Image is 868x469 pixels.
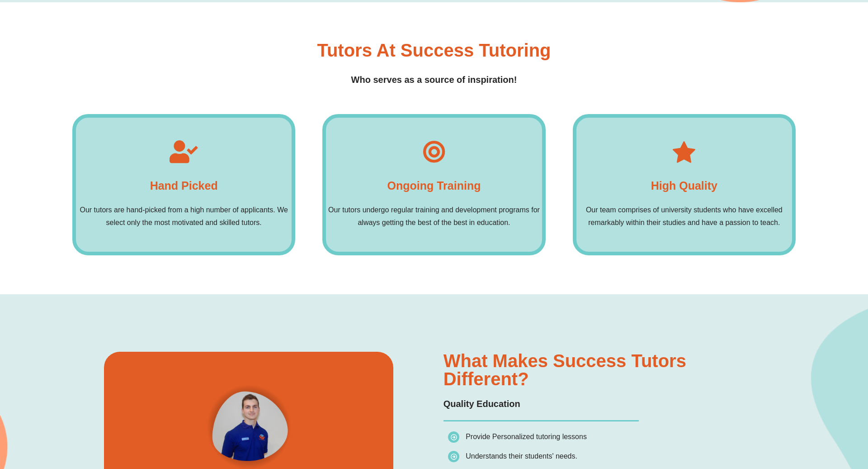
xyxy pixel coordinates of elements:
p: Our team comprises of university students who have excelled remarkably within their studies and h... [576,204,792,229]
iframe: Chat Widget [713,367,868,469]
p: Our tutors are hand-picked from a high number of applicants. We select only the most motivated an... [76,204,292,229]
h4: High quality [651,177,717,195]
p: Quality Education [443,397,769,411]
h4: Ongoing training [387,177,481,195]
h4: Who serves as a source of inspiration! [325,73,542,87]
p: Our tutors undergo regular training and development programs for always getting the best of the b... [326,204,542,229]
h3: Tutors at Success tutoring [317,41,551,59]
h3: What makes Success Tutors different? [443,352,769,388]
img: icon-list.png [448,451,459,462]
img: icon-list.png [448,431,459,443]
h4: Hand picked [150,177,218,195]
span: Understands their students' needs. [466,452,577,460]
span: Provide Personalized tutoring lessons [466,433,587,440]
